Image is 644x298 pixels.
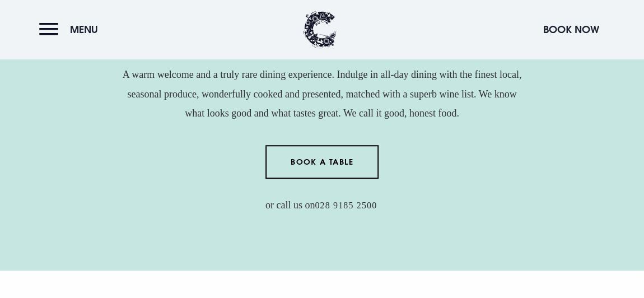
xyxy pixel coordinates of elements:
span: Menu [70,23,98,36]
button: Book Now [538,17,605,41]
a: Book a Table [265,145,379,179]
img: Clandeboye Lodge [303,11,337,48]
a: 028 9185 2500 [315,201,377,211]
p: A warm welcome and a truly rare dining experience. Indulge in all-day dining with the finest loca... [119,65,526,123]
p: or call us on [119,195,526,215]
button: Menu [39,17,104,41]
